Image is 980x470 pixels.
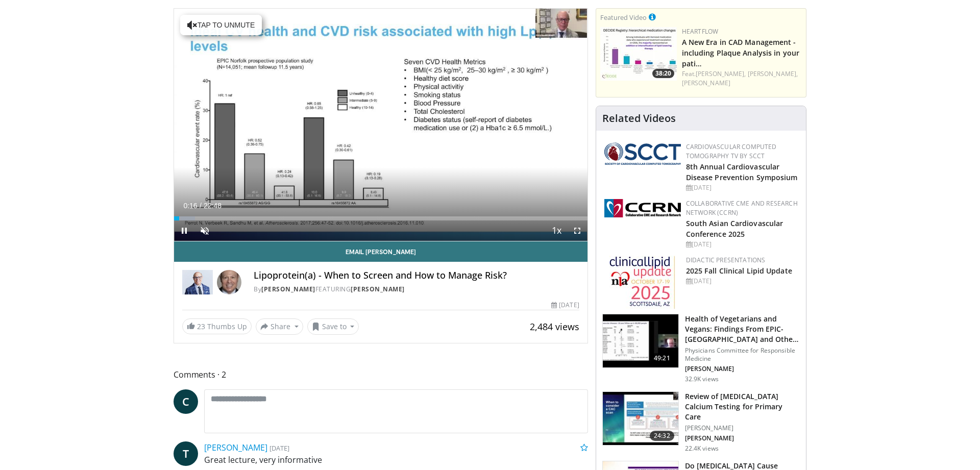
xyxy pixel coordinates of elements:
[200,202,202,210] span: /
[197,321,205,331] span: 23
[204,202,222,210] span: 22:48
[174,368,588,381] span: Comments 2
[307,318,359,335] button: Save to
[204,454,588,466] p: Great lecture, very informative
[602,112,676,125] h4: Related Videos
[269,443,289,453] small: [DATE]
[217,270,241,294] img: Avatar
[254,270,579,281] h4: Lipoprotein(a) - When to Screen and How to Manage Risk?
[686,183,798,192] div: [DATE]
[600,27,677,81] img: 738d0e2d-290f-4d89-8861-908fb8b721dc.150x105_q85_crop-smart_upscale.jpg
[650,353,674,363] span: 49:21
[604,199,681,217] img: a04ee3ba-8487-4636-b0fb-5e8d268f3737.png.150x105_q85_autocrop_double_scale_upscale_version-0.2.png
[686,218,783,239] a: South Asian Cardiovascular Conference 2025
[602,314,800,383] a: 49:21 Health of Vegetarians and Vegans: Findings From EPIC-[GEOGRAPHIC_DATA] and Othe… Physicians...
[685,375,719,383] p: 32.9K views
[682,27,719,36] a: Heartflow
[600,13,647,22] small: Featured Video
[748,69,798,78] a: [PERSON_NAME],
[650,431,674,441] span: 24:32
[567,220,587,241] button: Fullscreen
[174,389,198,414] a: C
[604,142,681,165] img: 51a70120-4f25-49cc-93a4-67582377e75f.png.150x105_q85_autocrop_double_scale_upscale_version-0.2.png
[174,441,198,466] a: T
[686,240,798,249] div: [DATE]
[685,347,800,363] p: Physicians Committee for Responsible Medicine
[682,79,730,87] a: [PERSON_NAME]
[180,15,262,35] button: Tap to unmute
[182,270,213,294] img: Dr. Robert S. Rosenson
[685,424,800,432] p: [PERSON_NAME]
[530,320,579,333] span: 2,484 views
[183,202,197,210] span: 0:16
[204,442,267,453] a: [PERSON_NAME]
[547,220,567,241] button: Playback Rate
[174,241,587,262] a: Email [PERSON_NAME]
[682,37,799,68] a: A New Era in CAD Management - including Plaque Analysis in your pati…
[685,434,800,442] p: [PERSON_NAME]
[261,285,315,293] a: [PERSON_NAME]
[182,318,252,334] a: 23 Thumbs Up
[600,27,677,81] a: 38:20
[174,9,587,241] video-js: Video Player
[686,162,798,182] a: 8th Annual Cardiovascular Disease Prevention Symposium
[603,392,678,445] img: f4af32e0-a3f3-4dd9-8ed6-e543ca885e6d.150x105_q85_crop-smart_upscale.jpg
[686,199,798,217] a: Collaborative CME and Research Network (CCRN)
[602,391,800,453] a: 24:32 Review of [MEDICAL_DATA] Calcium Testing for Primary Care [PERSON_NAME] [PERSON_NAME] 22.4K...
[351,285,405,293] a: [PERSON_NAME]
[603,314,678,367] img: 606f2b51-b844-428b-aa21-8c0c72d5a896.150x105_q85_crop-smart_upscale.jpg
[174,220,194,241] button: Pause
[696,69,746,78] a: [PERSON_NAME],
[685,444,719,453] p: 22.4K views
[652,69,674,78] span: 38:20
[682,69,802,88] div: Feat.
[551,301,579,310] div: [DATE]
[685,314,800,344] h3: Health of Vegetarians and Vegans: Findings From EPIC-[GEOGRAPHIC_DATA] and Othe…
[256,318,303,335] button: Share
[685,391,800,422] h3: Review of [MEDICAL_DATA] Calcium Testing for Primary Care
[609,256,675,309] img: d65bce67-f81a-47c5-b47d-7b8806b59ca8.jpg.150x105_q85_autocrop_double_scale_upscale_version-0.2.jpg
[686,142,777,160] a: Cardiovascular Computed Tomography TV by SCCT
[686,256,798,265] div: Didactic Presentations
[685,365,800,373] p: [PERSON_NAME]
[174,216,587,220] div: Progress Bar
[686,266,792,276] a: 2025 Fall Clinical Lipid Update
[194,220,215,241] button: Unmute
[686,277,798,286] div: [DATE]
[254,285,579,294] div: By FEATURING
